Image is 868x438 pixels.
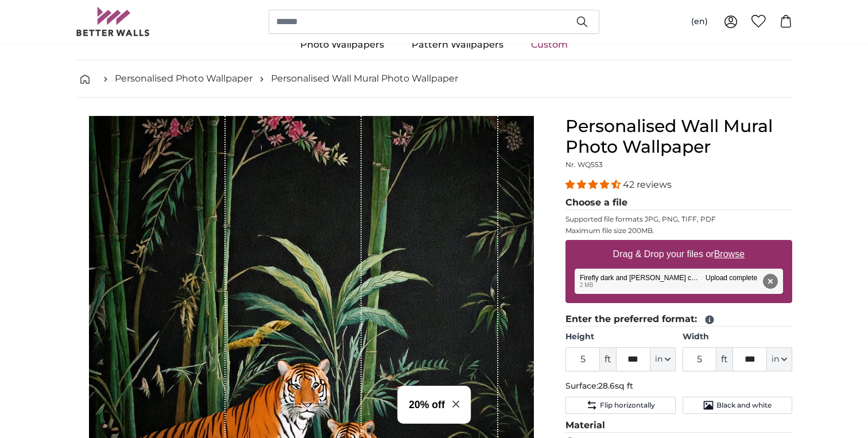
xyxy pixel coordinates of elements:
button: in [650,347,676,371]
button: Black and white [683,397,792,414]
span: in [772,354,779,365]
span: Nr. WQ553 [565,160,603,169]
span: Black and white [716,401,772,410]
span: ft [716,347,733,371]
a: Pattern Wallpapers [398,30,517,60]
button: Flip horizontally [565,397,675,414]
nav: breadcrumbs [76,60,792,98]
img: Betterwalls [76,7,150,36]
label: Width [683,331,792,343]
span: 42 reviews [623,179,672,190]
a: Custom [517,30,582,60]
span: 4.38 stars [565,179,623,190]
h1: Personalised Wall Mural Photo Wallpaper [565,116,792,157]
button: in [767,347,792,371]
p: Maximum file size 200MB. [565,226,792,235]
button: (en) [682,11,717,32]
span: ft [600,347,616,371]
legend: Enter the preferred format: [565,312,792,327]
a: Personalised Photo Wallpaper [115,72,253,86]
span: Flip horizontally [600,401,655,410]
span: in [655,354,662,365]
legend: Choose a file [565,196,792,210]
p: Surface: [565,381,792,392]
span: 28.6sq ft [598,381,633,391]
p: Supported file formats JPG, PNG, TIFF, PDF [565,215,792,224]
a: Personalised Wall Mural Photo Wallpaper [271,72,458,86]
label: Height [565,331,675,343]
u: Browse [714,249,745,259]
a: Photo Wallpapers [286,30,398,60]
legend: Material [565,418,792,433]
label: Drag & Drop your files or [609,243,749,266]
